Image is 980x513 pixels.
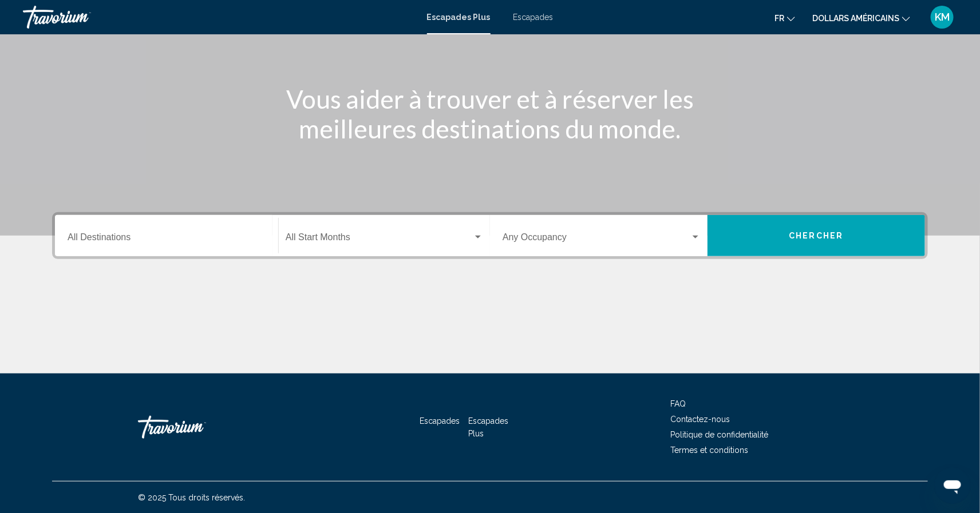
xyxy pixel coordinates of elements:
a: Escapades Plus [469,416,509,438]
a: Travorium [138,410,252,444]
span: Chercher [789,232,844,241]
a: Escapades [420,416,460,425]
a: Travorium [23,6,416,29]
button: Changer de devise [812,10,910,26]
font: dollars américains [812,14,899,23]
a: Escapades [513,13,554,22]
h1: Vous aider à trouver et à réserver les meilleures destinations du monde. [275,84,705,144]
a: Termes et conditions [670,446,748,455]
button: Changer de langue [774,10,795,26]
button: Chercher [708,215,925,256]
iframe: Bouton de lancement de la fenêtre de messagerie [934,467,971,504]
button: Menu utilisateur [927,5,957,29]
a: Escapades Plus [427,13,491,22]
div: Widget de recherche [55,215,925,256]
a: FAQ [670,399,686,408]
a: Contactez-nous [670,415,730,424]
a: Politique de confidentialité [670,430,768,439]
font: fr [774,14,784,23]
font: © 2025 Tous droits réservés. [138,493,245,502]
font: KM [935,11,950,23]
